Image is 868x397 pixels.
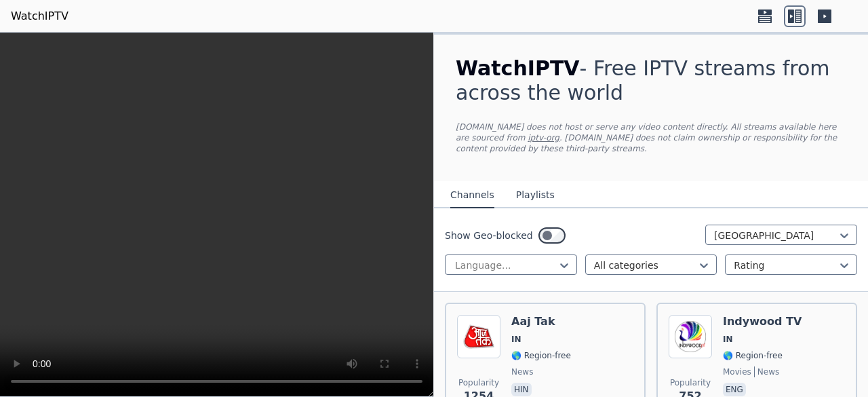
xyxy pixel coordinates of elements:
h1: - Free IPTV streams from across the world [456,56,846,105]
span: movies [723,366,751,377]
span: Popularity [458,377,499,388]
span: WatchIPTV [456,56,580,80]
span: news [511,366,533,377]
img: Aaj Tak [457,315,500,358]
button: Channels [450,183,494,208]
label: Show Geo-blocked [445,229,533,242]
button: Playlists [516,183,555,208]
h6: Aaj Tak [511,315,571,328]
span: Popularity [670,377,711,388]
span: 🌎 Region-free [511,350,571,361]
span: news [754,366,779,377]
h6: Indywood TV [723,315,802,328]
span: IN [511,334,521,345]
span: IN [723,334,733,345]
span: 🌎 Region-free [723,350,783,361]
p: hin [511,383,532,396]
a: WatchIPTV [11,8,68,24]
a: iptv-org [528,133,559,143]
p: eng [723,383,746,396]
img: Indywood TV [669,315,712,358]
p: [DOMAIN_NAME] does not host or serve any video content directly. All streams available here are s... [456,121,846,154]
